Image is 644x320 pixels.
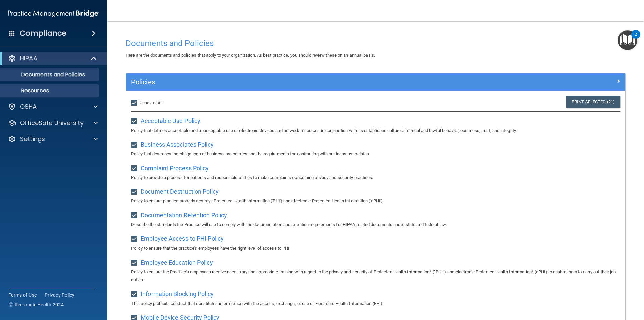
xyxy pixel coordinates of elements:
[618,30,637,50] button: Open Resource Center, 2 new notifications
[140,100,162,105] span: Unselect All
[131,174,620,182] p: Policy to provide a process for patients and responsible parties to make complaints concerning pr...
[20,29,66,38] h4: Compliance
[9,292,37,299] a: Terms of Use
[126,53,375,58] span: Here are the documents and policies that apply to your organization. As best practice, you should...
[131,221,620,229] p: Describe the standards the Practice will use to comply with the documentation and retention requi...
[141,117,200,124] span: Acceptable Use Policy
[131,150,620,158] p: Policy that describes the obligations of business associates and the requirements for contracting...
[20,119,84,127] p: OfficeSafe University
[131,197,620,205] p: Policy to ensure practice properly destroys Protected Health Information ('PHI') and electronic P...
[131,77,620,87] a: Policies
[131,78,495,86] h5: Policies
[8,119,98,127] a: OfficeSafe University
[528,272,636,299] iframe: Drift Widget Chat Controller
[141,141,214,148] span: Business Associates Policy
[4,87,96,94] p: Resources
[8,135,98,143] a: Settings
[566,96,620,108] a: Print Selected (21)
[141,235,224,242] span: Employee Access to PHI Policy
[635,34,637,43] div: 2
[8,54,97,62] a: HIPAA
[131,244,620,253] p: Policy to ensure that the practice's employees have the right level of access to PHI.
[141,259,213,266] span: Employee Education Policy
[141,290,214,298] span: Information Blocking Policy
[141,212,227,219] span: Documentation Retention Policy
[45,292,75,299] a: Privacy Policy
[8,7,99,20] img: PMB logo
[141,165,209,172] span: Complaint Process Policy
[20,135,45,143] p: Settings
[20,103,37,111] p: OSHA
[131,100,139,106] input: Unselect All
[131,300,620,308] p: This policy prohibits conduct that constitutes interference with the access, exchange, or use of ...
[131,268,620,284] p: Policy to ensure the Practice's employees receive necessary and appropriate training with regard ...
[126,39,626,48] h4: Documents and Policies
[131,127,620,135] p: Policy that defines acceptable and unacceptable use of electronic devices and network resources i...
[4,71,96,78] p: Documents and Policies
[8,103,98,111] a: OSHA
[9,301,64,308] span: Ⓒ Rectangle Health 2024
[141,188,219,195] span: Document Destruction Policy
[20,54,37,62] p: HIPAA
